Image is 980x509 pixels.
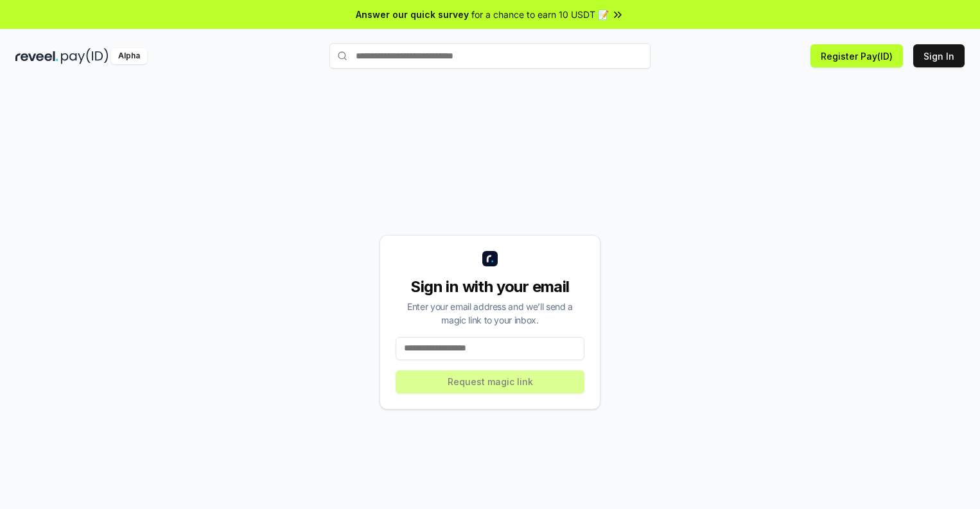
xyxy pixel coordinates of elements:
div: Sign in with your email [396,277,584,297]
img: reveel_dark [15,48,58,64]
span: Answer our quick survey [356,8,469,21]
img: pay_id [61,48,109,64]
button: Register Pay(ID) [810,44,903,67]
button: Sign In [913,44,965,67]
img: logo_small [482,251,498,266]
span: for a chance to earn 10 USDT 📝 [471,8,609,21]
div: Alpha [111,48,147,64]
div: Enter your email address and we’ll send a magic link to your inbox. [396,300,584,327]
